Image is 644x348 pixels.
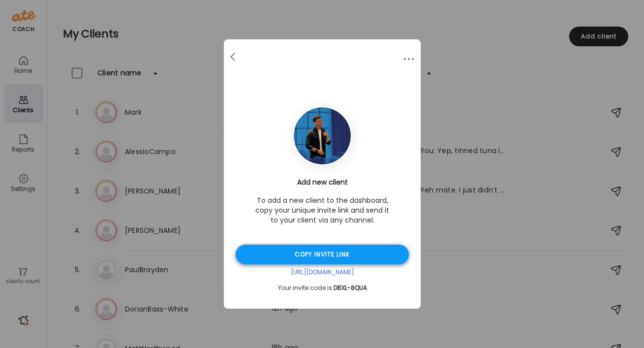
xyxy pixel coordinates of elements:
[294,107,351,164] img: avatars%2F6Yw5v5L7a9csYHzmhnQAVqsnFhf1
[236,177,409,188] h3: Add new client
[333,284,367,292] span: DBXL-8QUA
[236,245,409,264] div: Copy invite link
[236,284,409,292] div: Your invite code is:
[236,268,409,276] div: [URL][DOMAIN_NAME]
[253,195,391,225] p: To add a new client to the dashboard, copy your unique invite link and send it to your client via...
